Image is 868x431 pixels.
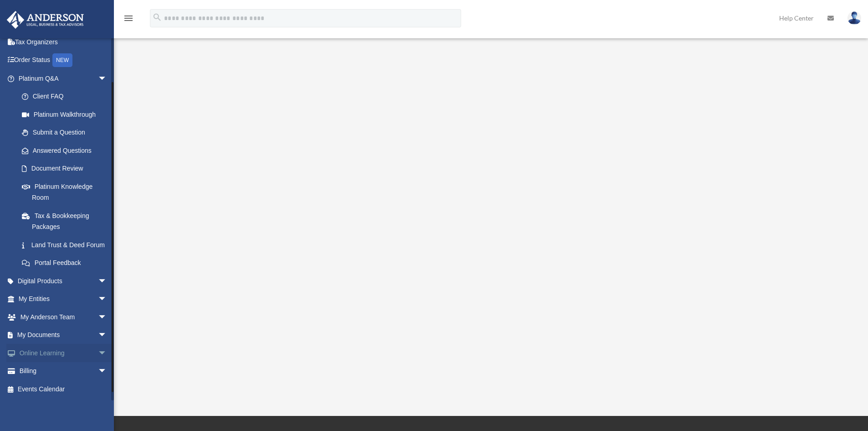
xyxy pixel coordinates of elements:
a: Document Review [13,160,121,178]
a: Billingarrow_drop_down [6,362,121,380]
span: arrow_drop_down [98,308,116,327]
img: Anderson Advisors Platinum Portal [4,11,87,29]
a: Answered Questions [13,141,121,160]
a: My Anderson Teamarrow_drop_down [6,308,121,326]
a: Events Calendar [6,380,121,398]
a: Order StatusNEW [6,51,121,70]
a: Platinum Knowledge Room [13,177,121,207]
a: Client FAQ [13,88,121,106]
span: arrow_drop_down [98,69,116,88]
span: arrow_drop_down [98,344,116,363]
span: arrow_drop_down [98,272,116,291]
span: arrow_drop_down [98,362,116,381]
a: Digital Productsarrow_drop_down [6,272,121,290]
a: Land Trust & Deed Forum [13,236,121,254]
div: NEW [52,53,72,67]
span: arrow_drop_down [98,326,116,345]
img: User Pic [847,11,861,25]
a: menu [123,16,134,24]
a: My Entitiesarrow_drop_down [6,290,121,308]
a: Platinum Walkthrough [13,105,116,124]
i: search [152,12,162,22]
span: arrow_drop_down [98,290,116,309]
a: Submit a Question [13,124,121,142]
a: Tax Organizers [6,33,121,51]
a: Online Learningarrow_drop_down [6,344,121,362]
a: Portal Feedback [13,254,121,272]
iframe: <span data-mce-type="bookmark" style="display: inline-block; width: 0px; overflow: hidden; line-h... [244,56,736,329]
a: My Documentsarrow_drop_down [6,326,121,344]
a: Tax & Bookkeeping Packages [13,207,121,236]
i: menu [123,13,134,24]
a: Platinum Q&Aarrow_drop_down [6,69,121,88]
